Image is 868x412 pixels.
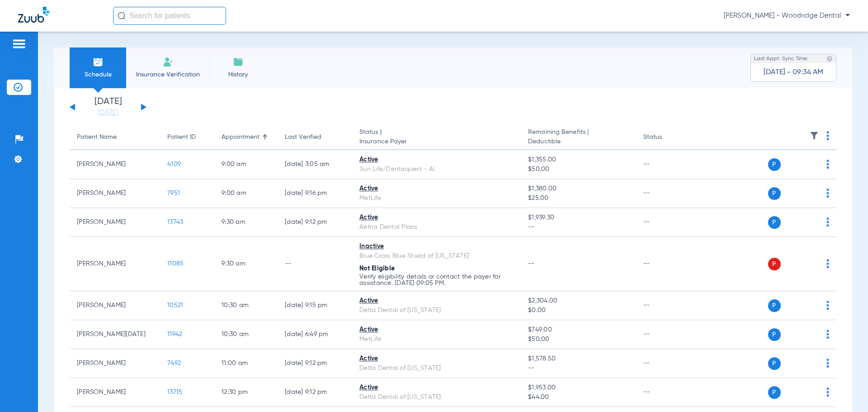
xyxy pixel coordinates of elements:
p: Verify eligibility details or contact the payer for assistance. [DATE] 09:05 PM. [359,274,514,286]
span: [PERSON_NAME] - Woodridge Dental [724,11,850,20]
img: hamburger-icon [12,38,26,49]
span: Schedule [76,70,119,79]
span: 11942 [167,331,182,337]
div: Delta Dental of [US_STATE] [359,364,514,373]
img: last sync help info [826,56,833,62]
span: Last Appt. Sync Time: [754,54,808,63]
div: Inactive [359,242,514,251]
span: $2,304.00 [528,296,628,306]
span: $44.00 [528,393,628,402]
span: 11085 [167,260,184,267]
span: P [768,216,781,229]
div: Patient Name [77,133,153,142]
span: $50.00 [528,335,628,344]
span: Insurance Verification [133,70,203,79]
td: [PERSON_NAME] [70,349,160,378]
span: Not Eligible [359,265,395,272]
td: [DATE] 9:12 PM [278,208,352,237]
td: 9:30 AM [214,208,278,237]
img: History [233,57,244,67]
img: group-dot-blue.svg [826,160,829,169]
div: Appointment [222,133,270,142]
td: [PERSON_NAME] [70,291,160,320]
img: group-dot-blue.svg [826,301,829,310]
td: -- [636,320,697,349]
div: Aetna Dental Plans [359,223,514,232]
img: group-dot-blue.svg [826,359,829,368]
span: $1,380.00 [528,184,628,194]
td: [DATE] 6:49 PM [278,320,352,349]
img: Search Icon [118,12,126,20]
img: group-dot-blue.svg [826,218,829,227]
td: 12:30 PM [214,378,278,407]
a: [DATE] [81,108,135,117]
img: group-dot-blue.svg [826,259,829,268]
div: MetLife [359,335,514,344]
span: 7492 [167,360,181,366]
span: P [768,328,781,341]
td: 9:00 AM [214,150,278,179]
img: filter.svg [810,131,819,140]
span: $1,953.00 [528,383,628,393]
img: Schedule [93,57,104,67]
div: Active [359,213,514,223]
img: group-dot-blue.svg [826,388,829,397]
div: Patient ID [167,133,196,142]
div: Active [359,184,514,194]
td: [DATE] 3:05 AM [278,150,352,179]
td: -- [636,208,697,237]
div: Active [359,296,514,306]
span: 4109 [167,161,181,167]
div: Sun Life/Dentaquest - AI [359,165,514,174]
span: P [768,299,781,312]
td: -- [636,179,697,208]
img: group-dot-blue.svg [826,189,829,198]
span: Deductible [528,137,628,147]
span: 13743 [167,219,183,225]
img: group-dot-blue.svg [826,131,829,140]
span: $1,355.00 [528,155,628,165]
th: Remaining Benefits | [521,125,636,150]
td: 10:30 AM [214,320,278,349]
div: Active [359,383,514,393]
span: P [768,158,781,171]
td: [PERSON_NAME][DATE] [70,320,160,349]
td: [DATE] 9:16 PM [278,179,352,208]
td: -- [636,378,697,407]
td: [DATE] 9:15 PM [278,291,352,320]
td: 10:30 AM [214,291,278,320]
td: -- [636,291,697,320]
span: $1,578.50 [528,354,628,364]
td: [PERSON_NAME] [70,150,160,179]
input: Search for patients [113,7,226,25]
td: -- [636,237,697,291]
td: [DATE] 9:12 PM [278,349,352,378]
div: Active [359,354,514,364]
th: Status | [352,125,521,150]
td: [PERSON_NAME] [70,208,160,237]
img: Zuub Logo [18,7,49,23]
div: Blue Cross Blue Shield of [US_STATE] [359,251,514,261]
td: -- [636,150,697,179]
div: Last Verified [285,133,345,142]
span: Insurance Payer [359,137,514,147]
th: Status [636,125,697,150]
td: 9:00 AM [214,179,278,208]
div: Patient ID [167,133,207,142]
span: 13715 [167,389,182,395]
li: [DATE] [81,97,135,117]
div: Delta Dental of [US_STATE] [359,306,514,315]
span: History [217,70,259,79]
td: [DATE] 9:12 PM [278,378,352,407]
span: P [768,386,781,399]
span: -- [528,260,535,267]
div: Delta Dental of [US_STATE] [359,393,514,402]
span: $749.00 [528,325,628,335]
div: Active [359,155,514,165]
span: $50.00 [528,165,628,174]
span: P [768,187,781,200]
span: 10521 [167,302,183,308]
span: $25.00 [528,194,628,203]
div: MetLife [359,194,514,203]
div: Patient Name [77,133,117,142]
